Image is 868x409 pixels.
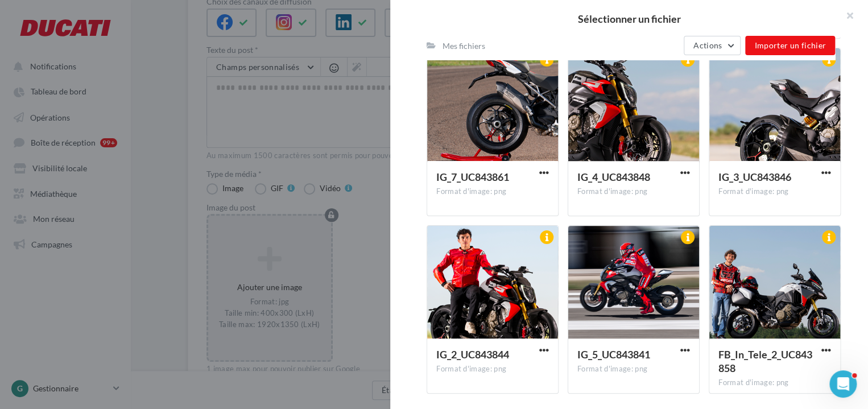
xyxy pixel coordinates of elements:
div: Mes fichiers [443,40,485,51]
span: IG_4_UC843848 [577,171,650,183]
div: Format d'image: png [718,378,831,388]
span: IG_5_UC843841 [577,348,650,361]
div: Format d'image: png [436,187,549,197]
span: IG_7_UC843861 [436,171,509,183]
div: Format d'image: png [577,187,690,197]
div: Format d'image: png [436,364,549,374]
iframe: Intercom live chat [829,370,857,398]
div: Format d'image: png [718,187,831,197]
span: Importer un fichier [754,40,826,50]
span: IG_2_UC843844 [436,348,509,361]
h2: Sélectionner un fichier [408,14,850,24]
button: Actions [684,36,741,55]
span: IG_3_UC843846 [718,171,791,183]
div: Format d'image: png [577,364,690,374]
span: FB_In_Tele_2_UC843858 [718,348,812,374]
button: Importer un fichier [745,36,835,55]
span: Actions [693,40,722,50]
